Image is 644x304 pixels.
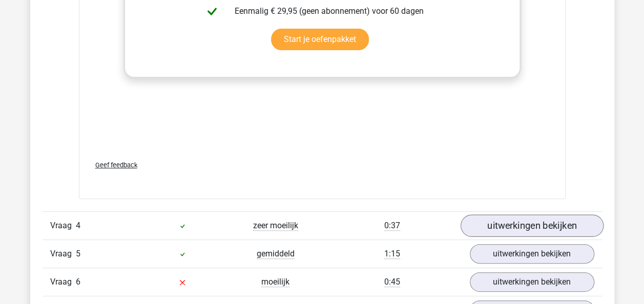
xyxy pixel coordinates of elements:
[50,220,76,232] span: Vraag
[50,276,76,288] span: Vraag
[76,249,80,258] span: 5
[253,221,298,231] span: zeer moeilijk
[460,214,603,237] a: uitwerkingen bekijken
[384,277,400,287] span: 0:45
[470,244,594,264] a: uitwerkingen bekijken
[257,249,295,259] span: gemiddeld
[384,221,400,231] span: 0:37
[95,161,137,169] span: Geef feedback
[384,249,400,259] span: 1:15
[261,277,289,287] span: moeilijk
[76,221,80,230] span: 4
[271,29,369,50] a: Start je oefenpakket
[470,272,594,292] a: uitwerkingen bekijken
[50,248,76,260] span: Vraag
[76,277,80,287] span: 6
